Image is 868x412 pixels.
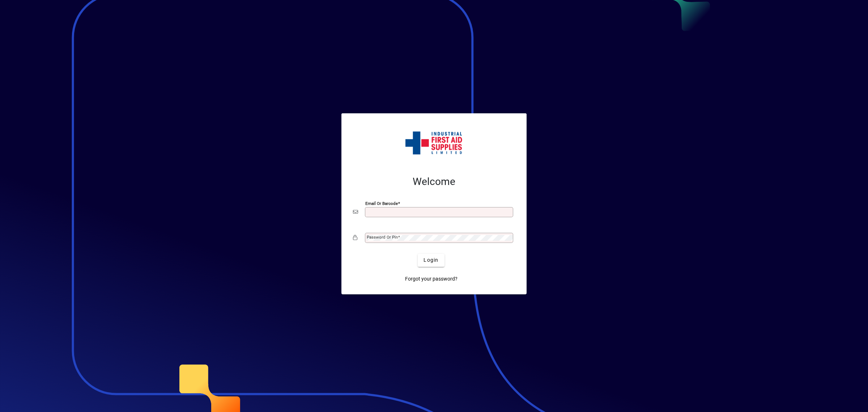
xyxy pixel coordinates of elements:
mat-label: Email or Barcode [365,201,398,206]
h2: Welcome [353,176,515,188]
button: Login [418,254,444,267]
mat-label: Password or Pin [367,235,398,240]
a: Forgot your password? [402,273,460,286]
span: Login [424,256,438,264]
span: Forgot your password? [405,275,458,283]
